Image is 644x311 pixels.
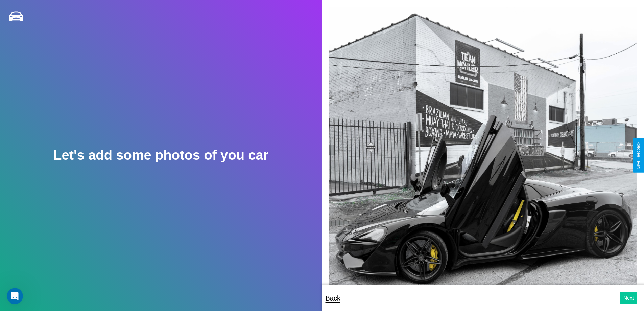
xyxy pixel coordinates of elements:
[620,292,637,304] button: Next
[53,148,268,163] h2: Let's add some photos of you car
[326,292,340,304] p: Back
[329,7,638,297] img: posted
[636,142,641,169] div: Give Feedback
[7,288,23,304] iframe: Intercom live chat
